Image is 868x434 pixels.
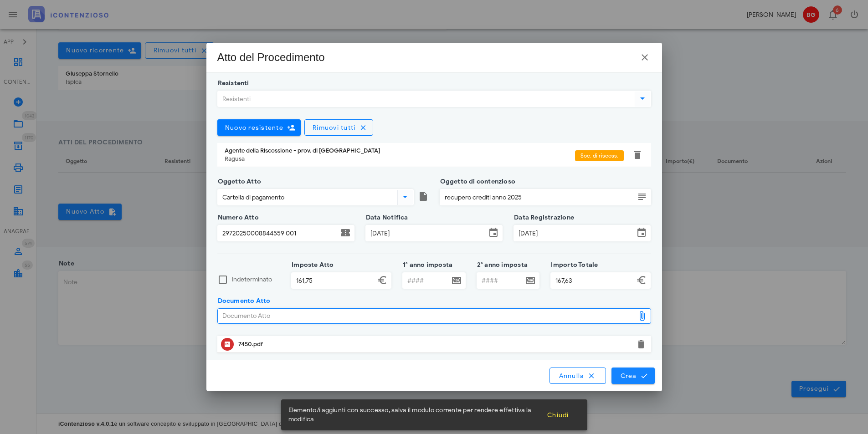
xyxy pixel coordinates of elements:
[215,296,271,306] label: Documento Atto
[218,309,635,323] div: Documento Atto
[611,368,654,384] button: Crea
[215,213,259,222] label: Numero Atto
[620,372,646,380] span: Crea
[548,260,598,270] label: Importo Totale
[217,50,325,65] div: Atto del Procedimento
[440,189,635,205] input: Oggetto di contenzioso
[232,275,281,284] label: Indeterminato
[238,337,630,352] div: Clicca per aprire un'anteprima del file o scaricarlo
[218,91,633,107] input: Resistenti
[437,177,516,186] label: Oggetto di contenzioso
[363,213,408,222] label: Data Notifica
[632,149,643,160] button: Elimina
[218,189,395,205] input: Oggetto Atto
[225,124,283,132] span: Nuovo resistente
[215,177,262,186] label: Oggetto Atto
[636,339,647,350] button: Elimina
[403,273,449,288] input: ####
[580,150,618,161] span: Soc. di riscoss.
[292,273,375,288] input: Imposte Atto
[225,147,575,154] div: Agente della Riscossione - prov. di [GEOGRAPHIC_DATA]
[550,368,606,384] button: Annulla
[289,260,334,270] label: Imposte Atto
[218,225,338,241] input: Numero Atto
[477,273,524,288] input: ####
[474,260,528,270] label: 2° anno imposta
[304,119,374,136] button: Rimuovi tutti
[551,273,634,288] input: Importo Totale
[400,260,452,270] label: 1° anno imposta
[558,372,597,380] span: Annulla
[217,119,301,136] button: Nuovo resistente
[225,155,575,163] div: Ragusa
[221,338,234,351] button: Clicca per aprire un'anteprima del file o scaricarlo
[511,213,574,222] label: Data Registrazione
[215,79,249,88] label: Resistenti
[238,341,630,348] div: 7450.pdf
[312,124,356,132] span: Rimuovi tutti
